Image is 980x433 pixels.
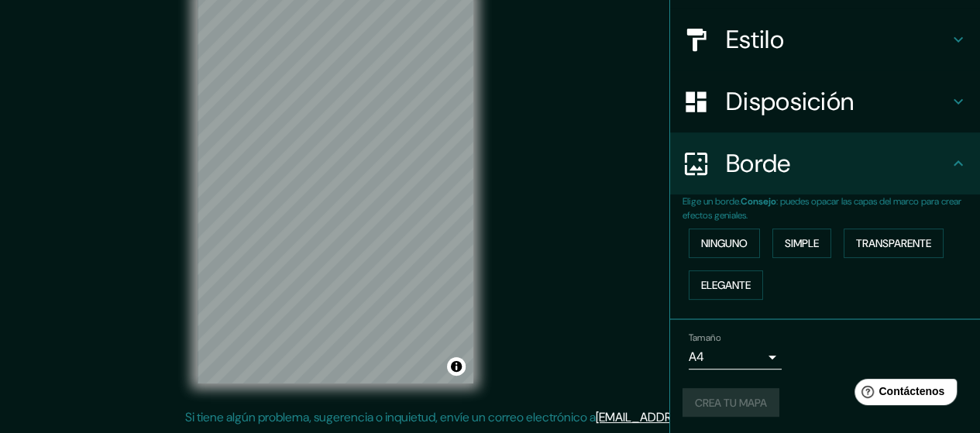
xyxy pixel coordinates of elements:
[842,373,963,416] iframe: Lanzador de widgets de ayuda
[689,229,760,258] button: Ninguno
[772,229,831,258] button: Simple
[683,195,741,208] font: Elige un borde.
[683,195,961,222] font: : puedes opacar las capas del marco para crear efectos geniales.
[689,345,782,369] div: A4
[701,236,748,250] font: Ninguno
[596,409,787,425] a: [EMAIL_ADDRESS][DOMAIN_NAME]
[844,229,944,258] button: Transparente
[689,270,763,300] button: Elegante
[741,195,776,208] font: Consejo
[689,349,704,365] font: A4
[689,332,720,344] font: Tamaño
[856,236,931,250] font: Transparente
[726,23,784,56] font: Estilo
[670,70,980,132] div: Disposición
[670,9,980,70] div: Estilo
[726,147,791,180] font: Borde
[447,357,466,376] button: Activar o desactivar atribución
[726,85,854,118] font: Disposición
[785,236,819,250] font: Simple
[185,409,596,425] font: Si tiene algún problema, sugerencia o inquietud, envíe un correo electrónico a
[670,132,980,194] div: Borde
[701,278,751,292] font: Elegante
